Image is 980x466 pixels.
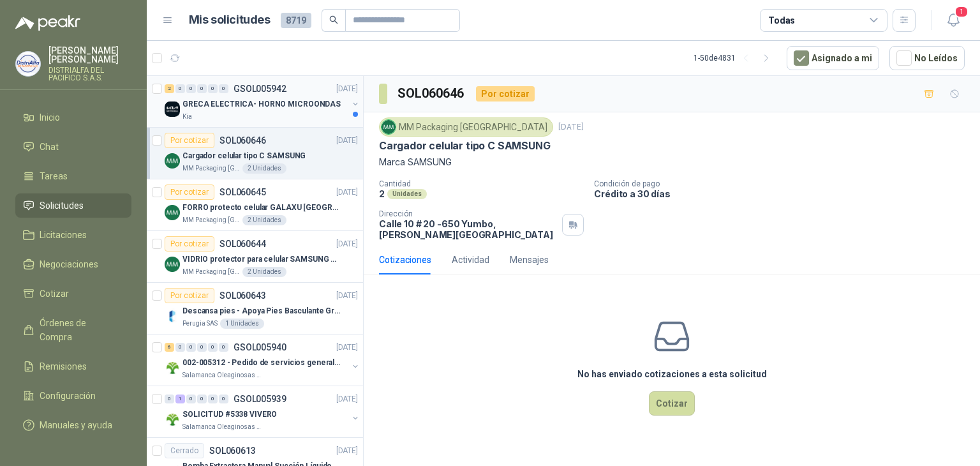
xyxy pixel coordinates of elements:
[182,215,240,225] p: MM Packaging [GEOGRAPHIC_DATA]
[15,15,80,31] img: Logo peakr
[220,319,264,329] div: 1 Unidades
[379,209,557,218] p: Dirección
[40,169,68,183] span: Tareas
[165,343,174,352] div: 6
[147,179,363,231] a: Por cotizarSOL060645[DATE] Company LogoFORRO protecto celular GALAXU [GEOGRAPHIC_DATA] A16 5GMM P...
[182,409,277,421] p: SOLICITUD #5338 VIVERO
[182,422,263,432] p: Salamanca Oleaginosas SAS
[182,305,341,317] p: Descansa pies - Apoya Pies Basculante Graduable Ergonómico
[197,395,207,403] div: 0
[209,446,256,455] p: SOL060613
[208,84,218,93] div: 0
[379,139,550,153] p: Cargador celular tipo C SAMSUNG
[186,343,196,352] div: 0
[242,215,286,225] div: 2 Unidades
[594,188,975,199] p: Crédito a 30 días
[186,84,196,93] div: 0
[234,343,286,352] p: GSOL005940
[219,136,266,145] p: SOL060646
[387,189,427,199] div: Unidades
[165,360,180,375] img: Company Logo
[16,52,40,76] img: Company Logo
[577,367,767,381] h3: No has enviado cotizaciones a esta solicitud
[165,236,214,252] div: Por cotizar
[379,188,385,199] p: 2
[768,13,795,27] div: Todas
[15,164,131,188] a: Tareas
[510,253,549,267] div: Mensajes
[242,267,286,277] div: 2 Unidades
[165,205,180,220] img: Company Logo
[15,135,131,159] a: Chat
[165,443,204,458] div: Cerrado
[40,257,98,271] span: Negociaciones
[197,343,207,352] div: 0
[219,239,266,248] p: SOL060644
[15,223,131,247] a: Licitaciones
[336,186,358,199] p: [DATE]
[379,218,557,240] p: Calle 10 # 20 -650 Yumbo , [PERSON_NAME][GEOGRAPHIC_DATA]
[219,84,228,93] div: 0
[189,11,271,29] h1: Mis solicitudes
[382,120,396,134] img: Company Logo
[379,117,553,137] div: MM Packaging [GEOGRAPHIC_DATA]
[186,395,196,403] div: 0
[147,283,363,334] a: Por cotizarSOL060643[DATE] Company LogoDescansa pies - Apoya Pies Basculante Graduable Ergonómico...
[15,193,131,218] a: Solicitudes
[476,86,535,101] div: Por cotizar
[40,140,59,154] span: Chat
[329,15,338,24] span: search
[182,267,240,277] p: MM Packaging [GEOGRAPHIC_DATA]
[15,384,131,408] a: Configuración
[182,163,240,174] p: MM Packaging [GEOGRAPHIC_DATA]
[165,84,174,93] div: 2
[40,359,87,373] span: Remisiones
[208,395,218,403] div: 0
[397,84,466,103] h3: SOL060646
[15,311,131,349] a: Órdenes de Compra
[15,282,131,306] a: Cotizar
[219,343,228,352] div: 0
[379,155,965,169] p: Marca SAMSUNG
[336,238,358,250] p: [DATE]
[40,287,69,301] span: Cotizar
[165,391,360,432] a: 0 1 0 0 0 0 GSOL005939[DATE] Company LogoSOLICITUD #5338 VIVEROSalamanca Oleaginosas SAS
[48,46,131,64] p: [PERSON_NAME] [PERSON_NAME]
[165,81,360,122] a: 2 0 0 0 0 0 GSOL005942[DATE] Company LogoGRECA ELECTRICA- HORNO MICROONDASKia
[182,112,192,122] p: Kia
[175,395,185,403] div: 1
[336,342,358,354] p: [DATE]
[336,290,358,302] p: [DATE]
[165,340,360,380] a: 6 0 0 0 0 0 GSOL005940[DATE] Company Logo002-005312 - Pedido de servicios generales CASA ROSalama...
[40,228,87,242] span: Licitaciones
[379,179,584,188] p: Cantidad
[336,83,358,95] p: [DATE]
[48,66,131,82] p: DISTRIALFA DEL PACIFICO S.A.S.
[594,179,975,188] p: Condición de pago
[165,308,180,324] img: Company Logo
[558,121,584,133] p: [DATE]
[40,389,96,403] span: Configuración
[165,153,180,169] img: Company Logo
[15,354,131,379] a: Remisiones
[208,343,218,352] div: 0
[165,257,180,272] img: Company Logo
[219,395,228,403] div: 0
[182,98,341,110] p: GRECA ELECTRICA- HORNO MICROONDAS
[40,199,84,213] span: Solicitudes
[379,253,431,267] div: Cotizaciones
[175,84,185,93] div: 0
[336,393,358,405] p: [DATE]
[452,253,489,267] div: Actividad
[165,184,214,200] div: Por cotizar
[242,163,286,174] div: 2 Unidades
[219,188,266,197] p: SOL060645
[165,288,214,303] div: Por cotizar
[165,101,180,117] img: Company Logo
[165,412,180,427] img: Company Logo
[281,13,311,28] span: 8719
[942,9,965,32] button: 1
[234,395,286,403] p: GSOL005939
[175,343,185,352] div: 0
[182,319,218,329] p: Perugia SAS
